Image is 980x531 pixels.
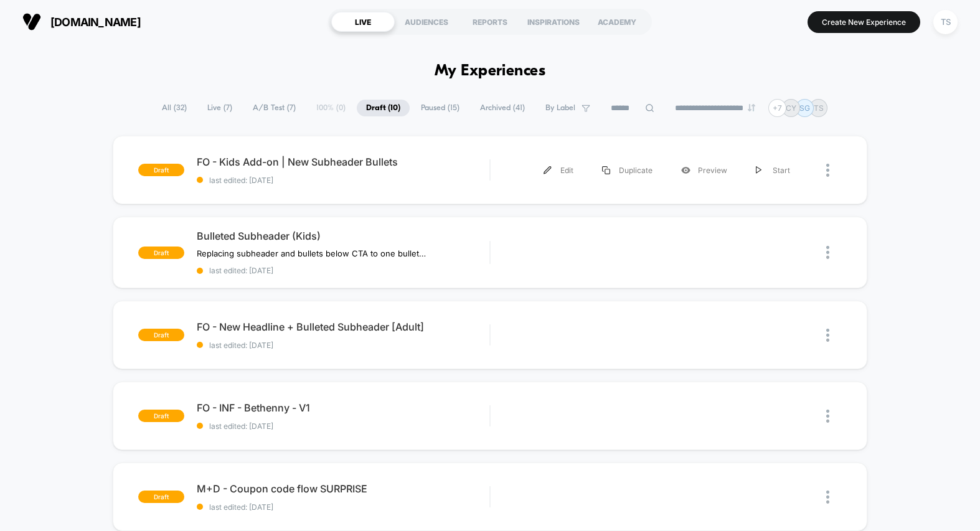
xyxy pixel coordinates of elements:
button: [DOMAIN_NAME] [19,12,144,32]
p: CY [786,103,796,113]
img: end [748,104,755,111]
span: A/B Test ( 7 ) [243,100,305,116]
img: close [826,246,829,259]
span: Replacing subheader and bullets below CTA to one bulleted subheader21 essential vitamins from 100... [197,248,428,258]
span: last edited: [DATE] [197,502,489,512]
button: Create New Experience [808,11,920,33]
span: By Label [545,103,575,113]
span: Draft ( 10 ) [357,100,410,116]
p: SG [799,103,810,113]
h1: My Experiences [435,62,546,80]
span: Archived ( 41 ) [471,100,534,116]
span: FO - New Headline + Bulleted Subheader [Adult] [197,321,489,333]
span: draft [138,247,184,259]
span: draft [138,410,184,422]
img: menu [602,166,610,174]
img: Visually logo [22,12,41,31]
span: FO - Kids Add-on | New Subheader Bullets [197,156,489,168]
div: AUDIENCES [395,12,458,32]
span: last edited: [DATE] [197,176,489,185]
div: TS [933,10,958,34]
span: [DOMAIN_NAME] [50,16,141,29]
div: INSPIRATIONS [522,12,585,32]
button: TS [930,9,961,35]
span: last edited: [DATE] [197,341,489,350]
div: LIVE [331,12,395,32]
div: ACADEMY [585,12,649,32]
img: menu [756,166,762,174]
img: menu [544,166,552,174]
span: All ( 32 ) [153,100,196,116]
span: draft [138,491,184,503]
span: last edited: [DATE] [197,266,489,275]
img: close [826,329,829,342]
div: Preview [667,156,742,184]
p: TS [814,103,824,113]
img: close [826,164,829,177]
div: + 7 [768,99,786,117]
img: close [826,410,829,423]
span: draft [138,164,184,176]
div: Duplicate [588,156,667,184]
div: Start [742,156,804,184]
span: Paused ( 15 ) [412,100,469,116]
img: close [826,491,829,504]
div: REPORTS [458,12,522,32]
span: Bulleted Subheader (Kids) [197,230,489,242]
span: Live ( 7 ) [198,100,242,116]
span: last edited: [DATE] [197,421,489,431]
div: Edit [529,156,588,184]
span: draft [138,329,184,341]
span: FO - INF - Bethenny - V1 [197,402,489,414]
span: M+D - Coupon code flow SURPRISE [197,482,489,495]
